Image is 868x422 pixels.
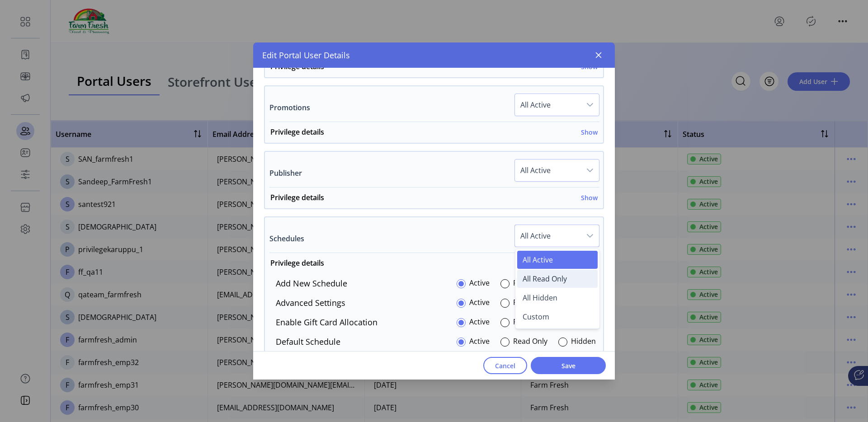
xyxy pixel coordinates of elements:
label: Read Only [513,297,547,309]
label: Promotions [269,102,310,113]
label: Read Only [513,336,547,348]
label: Read Only [513,277,547,290]
label: Default Schedule [276,336,340,348]
span: All Active [515,94,581,116]
span: Custom [523,312,549,322]
label: Active [469,316,490,328]
label: Active [469,277,490,290]
h6: Privilege details [270,258,324,268]
label: Active [469,336,490,348]
h6: Show [581,193,598,202]
label: Advanced Settings [276,297,345,309]
span: All Active [515,225,581,247]
li: All Read Only [517,270,598,288]
div: dropdown trigger [581,159,599,181]
label: Add New Schedule [276,277,347,290]
button: Cancel [483,357,527,374]
span: Edit Portal User Details [262,49,350,61]
span: All Active [515,159,581,181]
label: Schedules [269,233,304,244]
label: Active [469,297,490,309]
h6: Show [581,127,598,137]
span: Save [542,361,594,370]
div: dropdown trigger [581,225,599,247]
span: All Hidden [523,293,557,303]
span: All Active [523,255,553,265]
label: Hidden [571,336,596,348]
label: Read Only [513,316,547,328]
li: All Active [517,251,598,269]
a: Privilege detailsShow [265,192,603,208]
a: Privilege detailsShow [265,127,603,143]
button: Save [531,357,606,374]
li: All Hidden [517,289,598,307]
h6: Privilege details [270,127,324,137]
ul: Option List [515,249,599,328]
li: Custom [517,308,598,326]
label: Enable gift card allocation [276,316,377,328]
span: All Read Only [523,274,567,284]
div: Privilege detailsHide [265,277,603,406]
h6: Privilege details [270,192,324,203]
a: Privilege detailsHide [265,258,603,274]
span: Cancel [495,361,515,370]
label: Publisher [269,168,302,178]
div: dropdown trigger [581,94,599,116]
a: Privilege detailsShow [265,61,603,77]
